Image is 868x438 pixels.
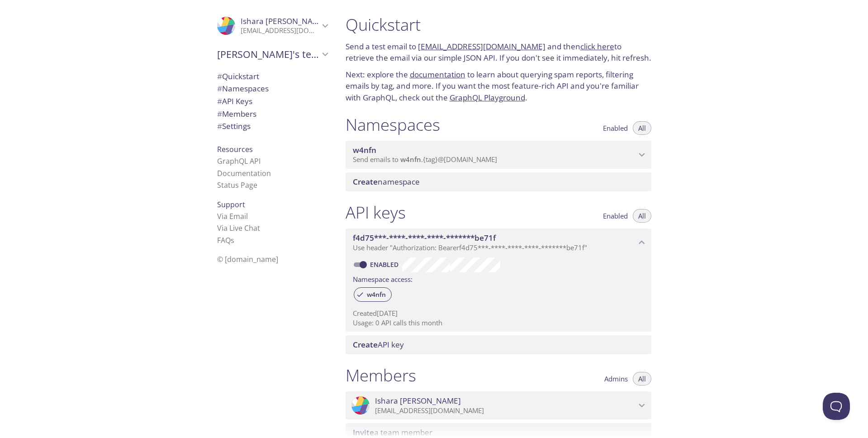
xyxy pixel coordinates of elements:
span: Send emails to . {tag} @[DOMAIN_NAME] [353,155,497,164]
a: Documentation [217,168,271,178]
div: Ishara Sam [346,391,651,419]
h1: API keys [346,202,406,223]
div: Namespaces [210,82,335,95]
p: [EMAIL_ADDRESS][DOMAIN_NAME] [241,26,319,35]
span: Ishara [PERSON_NAME] [375,396,461,406]
div: Ishara Sam [210,11,335,41]
button: All [633,121,651,135]
span: API key [353,339,404,350]
span: namespace [353,176,420,187]
span: Quickstart [217,71,259,81]
div: Create namespace [346,172,651,191]
span: Ishara [PERSON_NAME] [241,16,327,26]
span: w4nfn [400,155,421,164]
button: All [633,209,651,223]
p: Created [DATE] [353,309,644,318]
a: GraphQL Playground [450,92,525,103]
div: Ishara's team [210,43,335,66]
div: Create API Key [346,335,651,354]
span: Create [353,176,378,187]
p: Send a test email to and then to retrieve the email via our simple JSON API. If you don't see it ... [346,41,651,64]
button: All [633,372,651,386]
a: FAQ [217,235,234,245]
div: Members [210,108,335,120]
a: Enabled [369,260,402,269]
span: Settings [217,121,251,131]
h1: Quickstart [346,14,651,35]
a: documentation [410,69,465,80]
span: Members [217,109,256,119]
span: # [217,96,222,106]
div: w4nfn namespace [346,141,651,169]
span: Namespaces [217,83,269,94]
p: Usage: 0 API calls this month [353,318,644,328]
span: Create [353,339,378,350]
button: Admins [599,372,633,386]
button: Enabled [598,209,633,223]
span: Resources [217,144,253,154]
a: [EMAIL_ADDRESS][DOMAIN_NAME] [418,41,545,52]
span: [PERSON_NAME]'s team [217,48,319,61]
span: # [217,83,222,94]
h1: Namespaces [346,114,440,135]
button: Enabled [598,121,633,135]
a: Via Email [217,211,248,221]
span: # [217,121,222,131]
div: Quickstart [210,70,335,83]
span: w4nfn [353,145,376,155]
span: © [DOMAIN_NAME] [217,254,278,264]
span: w4nfn [361,290,391,299]
iframe: Help Scout Beacon - Open [823,393,850,420]
p: Next: explore the to learn about querying spam reports, filtering emails by tag, and more. If you... [346,69,651,104]
h1: Members [346,365,416,386]
span: # [217,109,222,119]
div: w4nfn [354,287,392,302]
a: click here [580,41,614,52]
a: Via Live Chat [217,223,260,233]
div: Team Settings [210,120,335,133]
a: GraphQL API [217,156,261,166]
span: API Keys [217,96,252,106]
label: Namespace access: [353,272,413,286]
a: Status Page [217,180,257,190]
span: # [217,71,222,81]
div: API Keys [210,95,335,108]
p: [EMAIL_ADDRESS][DOMAIN_NAME] [375,406,636,415]
span: Support [217,200,245,209]
span: s [231,235,234,245]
